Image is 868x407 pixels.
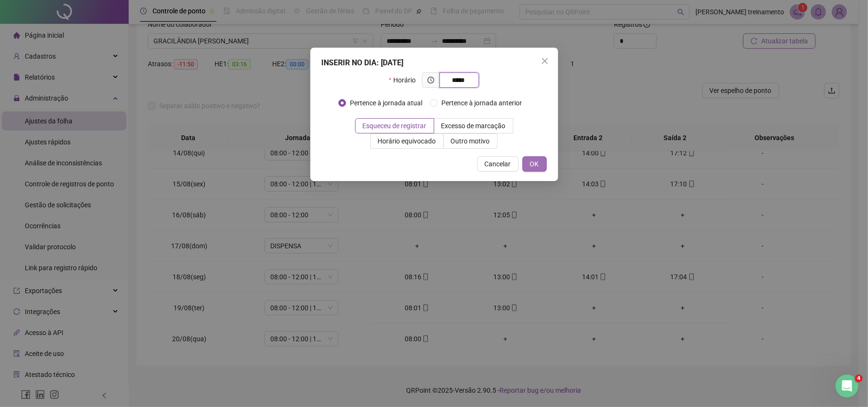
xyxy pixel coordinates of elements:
[428,77,434,83] span: clock-circle
[855,375,863,382] span: 4
[438,98,526,108] span: Pertence à jornada anterior
[541,57,549,65] span: close
[363,122,427,130] span: Esqueceu de registrar
[522,156,547,172] button: OK
[441,122,506,130] span: Excesso de marcação
[451,137,490,145] span: Outro motivo
[530,159,539,169] span: OK
[537,53,552,69] button: Close
[477,156,519,172] button: Cancelar
[378,137,436,145] span: Horário equivocado
[322,57,547,69] div: INSERIR NO DIA : [DATE]
[346,98,426,108] span: Pertence à jornada atual
[836,375,858,397] iframe: Intercom live chat
[389,72,422,88] label: Horário
[485,159,511,169] span: Cancelar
